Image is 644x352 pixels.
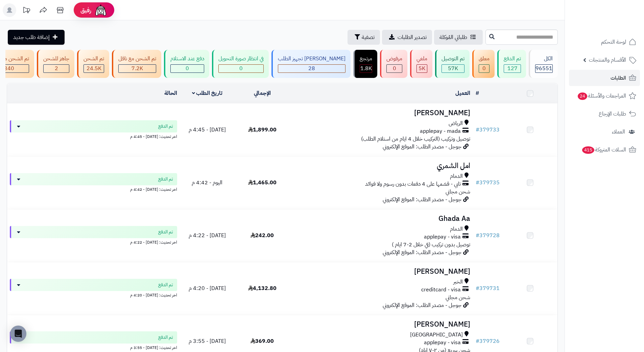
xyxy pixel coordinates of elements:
span: 340 [4,64,14,73]
span: الأقسام والمنتجات [589,55,626,65]
div: اخر تحديث: [DATE] - 4:45 م [10,132,177,140]
span: [DATE] - 4:22 م [189,231,226,240]
span: [DATE] - 3:55 م [189,337,226,345]
a: تم الشحن مع ناقل 7.2K [111,50,163,78]
a: تم الدفع 127 [496,50,527,78]
div: 4998 [417,65,427,73]
span: لوحة التحكم [601,37,626,47]
span: # [476,126,479,134]
a: تاريخ الطلب [192,89,223,97]
div: تم التوصيل [442,55,464,63]
span: شحن مجاني [446,188,470,196]
span: اليوم - 4:42 م [192,179,222,187]
span: 0 [239,64,243,73]
span: 28 [308,64,315,73]
div: اخر تحديث: [DATE] - 4:20 م [10,291,177,298]
span: تم الدفع [158,229,173,235]
a: إضافة طلب جديد [8,30,65,45]
a: تم الشحن 24.5K [76,50,111,78]
span: [GEOGRAPHIC_DATA] [410,331,463,339]
a: #379731 [476,284,500,292]
span: [DATE] - 4:45 م [189,126,226,134]
div: 7222 [119,65,156,73]
div: 28 [278,65,345,73]
span: العملاء [612,127,625,137]
a: جاهز للشحن 2 [35,50,76,78]
span: جوجل - مصدر الطلب: الموقع الإلكتروني [383,248,461,256]
div: معلق [479,55,490,63]
a: العملاء [569,124,640,140]
span: 1,465.00 [248,179,277,187]
a: #379735 [476,179,500,187]
span: 0 [186,64,189,73]
a: العميل [455,89,470,97]
span: الدمام [450,225,463,233]
a: طلبات الإرجاع [569,106,640,122]
span: 0 [393,64,396,73]
span: 4,132.80 [248,284,277,292]
span: 369.00 [251,337,274,345]
a: في انتظار صورة التحويل 0 [211,50,270,78]
div: 57046 [442,65,464,73]
span: 0 [482,64,486,73]
span: إضافة طلب جديد [13,33,50,41]
a: الحالة [164,89,177,97]
button: تصفية [348,30,380,45]
div: 2 [44,65,69,73]
a: تم التوصيل 57K [434,50,471,78]
span: applepay - mada [420,127,461,135]
span: طلباتي المُوكلة [439,33,467,41]
a: الطلبات [569,70,640,86]
div: 127 [504,65,521,73]
span: السلات المتروكة [581,145,626,154]
a: لوحة التحكم [569,34,640,50]
span: جوجل - مصدر الطلب: الموقع الإلكتروني [383,143,461,151]
span: [DATE] - 4:20 م [189,284,226,292]
div: تم الدفع [504,55,521,63]
span: 1,899.00 [248,126,277,134]
span: 24.5K [87,64,101,73]
h3: [PERSON_NAME] [292,320,470,328]
a: #379733 [476,126,500,134]
span: المراجعات والأسئلة [577,91,626,101]
h3: Ghada Aa [292,215,470,223]
div: تم الشحن مع ناقل [118,55,156,63]
div: 0 [219,65,263,73]
a: الإجمالي [254,89,271,97]
span: 242.00 [251,231,274,240]
a: دفع عند الاستلام 0 [163,50,211,78]
div: جاهز للشحن [43,55,69,63]
span: # [476,231,479,240]
span: الطلبات [611,73,626,83]
a: تحديثات المنصة [18,3,35,19]
span: # [476,179,479,187]
div: دفع عند الاستلام [170,55,204,63]
span: الخبر [453,278,463,286]
a: #379728 [476,231,500,240]
a: مرفوض 0 [379,50,409,78]
span: تم الدفع [158,123,173,130]
span: تابي - قسّمها على 4 دفعات بدون رسوم ولا فوائد [365,180,461,188]
span: تصدير الطلبات [398,33,427,41]
span: applepay - visa [424,339,461,347]
h3: [PERSON_NAME] [292,109,470,117]
span: تم الدفع [158,282,173,288]
span: # [476,337,479,345]
span: رفيق [80,6,91,14]
div: اخر تحديث: [DATE] - 3:55 م [10,344,177,351]
img: ai-face.png [94,3,108,17]
span: توصيل بدون تركيب (في خلال 2-7 ايام ) [392,241,470,249]
span: 7.2K [132,64,143,73]
span: 415 [582,146,594,154]
div: اخر تحديث: [DATE] - 4:22 م [10,238,177,245]
h3: امل الشمري [292,162,470,170]
a: تصدير الطلبات [382,30,432,45]
div: 24499 [84,65,104,73]
div: 0 [387,65,402,73]
span: creditcard - visa [421,286,461,294]
span: # [476,284,479,292]
span: 24 [578,92,587,100]
span: تم الدفع [158,334,173,341]
span: 127 [507,64,518,73]
a: المراجعات والأسئلة24 [569,88,640,104]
